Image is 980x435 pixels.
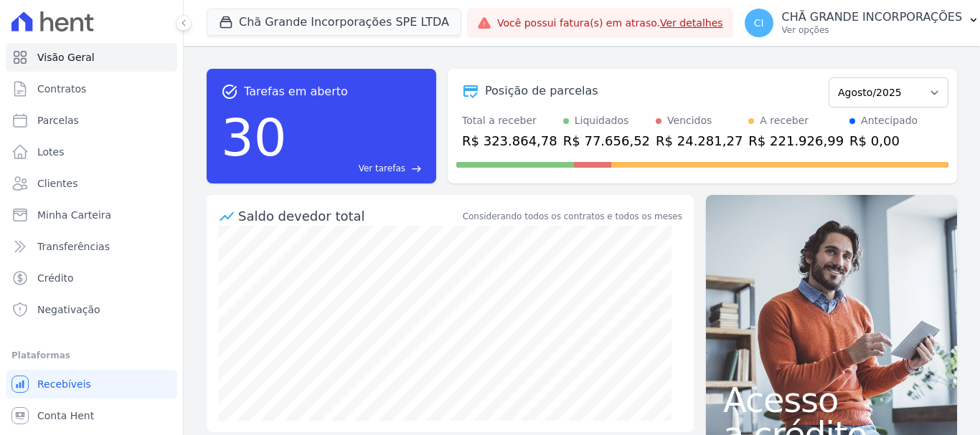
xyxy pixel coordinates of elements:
[11,347,171,364] div: Plataformas
[37,176,77,191] span: Clientes
[244,83,348,100] span: Tarefas em aberto
[563,131,650,150] div: R$ 77.656,52
[462,131,557,150] div: R$ 323.864,78
[411,163,422,174] span: east
[6,232,177,261] a: Transferências
[6,43,177,72] a: Visão Geral
[359,162,405,175] span: Ver tarefas
[462,113,557,128] div: Total a receber
[6,106,177,135] a: Parcelas
[463,210,682,223] div: Considerando todos os contratos e todos os meses
[782,10,963,24] p: CHÃ GRANDE INCORPORAÇÕES
[575,113,629,128] div: Liquidados
[37,377,91,391] span: Recebíveis
[37,208,111,222] span: Minha Carteira
[660,17,723,29] a: Ver detalhes
[221,100,287,175] div: 30
[861,113,918,128] div: Antecipado
[6,295,177,324] a: Negativação
[667,113,712,128] div: Vencidos
[849,131,918,150] div: R$ 0,00
[748,131,844,150] div: R$ 221.926,99
[37,113,79,128] span: Parcelas
[37,239,110,254] span: Transferências
[293,162,422,175] a: Ver tarefas east
[6,75,177,103] a: Contratos
[6,201,177,229] a: Minha Carteira
[782,24,963,36] p: Ver opções
[37,271,74,285] span: Crédito
[760,113,809,128] div: A receber
[754,18,764,28] span: CI
[723,383,940,417] span: Acesso
[37,50,95,64] span: Visão Geral
[37,145,65,159] span: Lotes
[6,138,177,166] a: Lotes
[37,302,100,317] span: Negativação
[6,370,177,398] a: Recebíveis
[238,206,460,226] div: Saldo devedor total
[207,9,461,36] button: Chã Grande Incorporações SPE LTDA
[6,401,177,430] a: Conta Hent
[6,169,177,198] a: Clientes
[37,82,86,96] span: Contratos
[485,82,598,100] div: Posição de parcelas
[656,131,743,150] div: R$ 24.281,27
[6,264,177,292] a: Crédito
[221,83,238,100] span: task_alt
[497,16,723,31] span: Você possui fatura(s) em atraso.
[37,408,94,423] span: Conta Hent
